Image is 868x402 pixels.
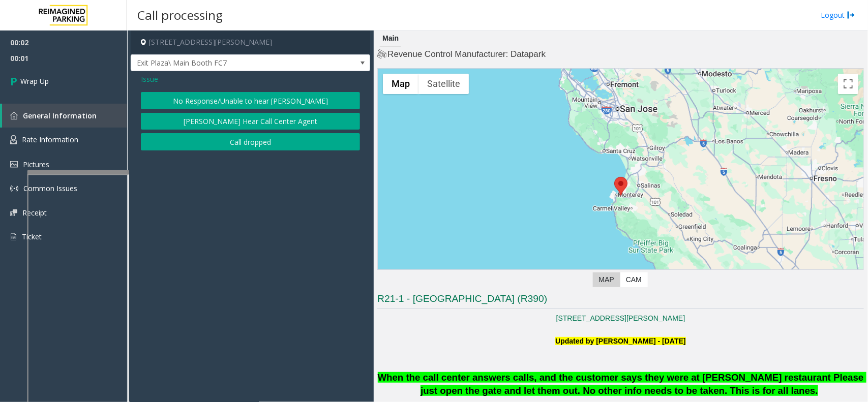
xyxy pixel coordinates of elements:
[141,74,158,84] span: Issue
[132,3,228,27] h3: Call processing
[418,74,469,94] button: Show satellite imagery
[131,55,322,71] span: Exit Plaza\ Main Booth FC7
[377,48,864,60] h4: Revenue Control Manufacturer: Datapark
[10,135,17,144] img: 'icon'
[380,30,401,47] div: Main
[10,161,18,168] img: 'icon'
[10,209,17,216] img: 'icon'
[20,76,49,86] span: Wrap Up
[838,74,858,94] button: Toggle fullscreen view
[2,104,127,128] a: General Information
[378,372,866,396] span: When the call center answers calls, and the customer says they were at [PERSON_NAME] restaurant P...
[555,337,685,345] b: Updated by [PERSON_NAME] - [DATE]
[821,10,855,20] a: Logout
[22,135,78,144] span: Rate Information
[10,112,18,119] img: 'icon'
[23,160,49,169] span: Pictures
[614,177,627,196] div: 200 Fred Kane Drive, Monterey, CA
[131,30,370,54] h4: [STREET_ADDRESS][PERSON_NAME]
[23,183,77,193] span: Common Issues
[383,74,418,94] button: Show street map
[141,92,360,109] button: No Response/Unable to hear [PERSON_NAME]
[141,133,360,150] button: Call dropped
[141,113,360,130] button: [PERSON_NAME] Hear Call Center Agent
[556,314,685,322] a: [STREET_ADDRESS][PERSON_NAME]
[377,292,864,309] h3: R21-1 - [GEOGRAPHIC_DATA] (R390)
[10,184,18,193] img: 'icon'
[620,272,648,287] label: CAM
[23,111,97,120] span: General Information
[10,232,17,241] img: 'icon'
[22,232,42,241] span: Ticket
[847,10,855,20] img: logout
[593,272,620,287] label: Map
[22,208,47,218] span: Receipt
